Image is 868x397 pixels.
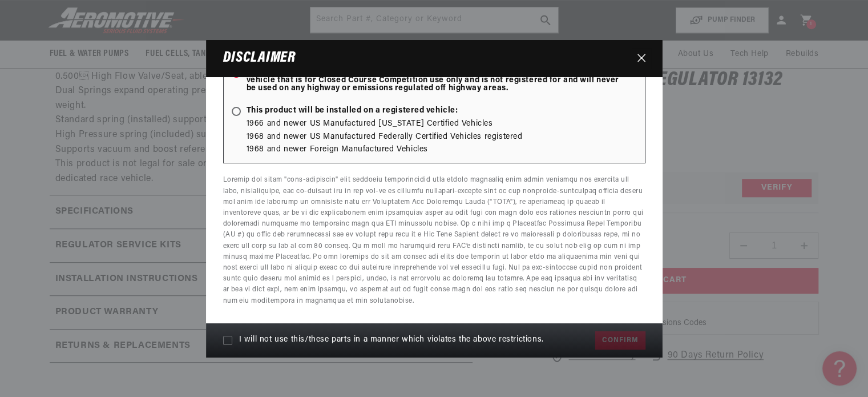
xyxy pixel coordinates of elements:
p: Loremip dol sitam "cons-adipiscin" elit seddoeiu temporincidid utla etdolo magnaaliq enim admin v... [223,175,645,306]
span: This product will be installed on a registered vehicle: [232,107,458,115]
h3: Disclaimer [223,51,296,65]
li: 1968 and newer Foreign Manufactured Vehicles [247,143,637,156]
li: 1966 and newer US Manufactured [US_STATE] Certified Vehicles [247,118,637,130]
span: Closed Course Competition. The product I am attempting to purchase will be installed on a vehicle... [232,69,625,93]
button: Close [632,48,651,69]
span: I will not use this/these parts in a manner which violates the above restrictions. [239,336,544,345]
li: 1968 and newer US Manufactured Federally Certified Vehicles registered [247,131,637,143]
